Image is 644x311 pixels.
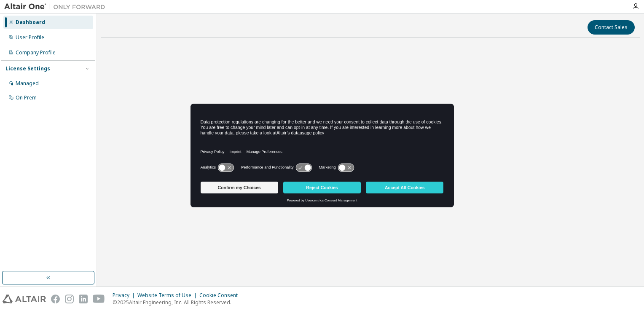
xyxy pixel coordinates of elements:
[16,94,37,101] div: On Prem
[3,295,46,303] img: altair_logo.svg
[16,34,44,41] div: User Profile
[113,292,137,299] div: Privacy
[16,80,39,87] div: Managed
[93,295,105,303] img: youtube.svg
[79,295,88,303] img: linkedin.svg
[199,292,243,299] div: Cookie Consent
[51,295,60,303] img: facebook.svg
[4,3,110,11] img: Altair One
[65,295,74,303] img: instagram.svg
[5,65,50,72] div: License Settings
[113,299,243,306] p: © 2025 Altair Engineering, Inc. All Rights Reserved.
[16,49,56,56] div: Company Profile
[137,292,199,299] div: Website Terms of Use
[16,19,45,26] div: Dashboard
[588,20,635,35] button: Contact Sales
